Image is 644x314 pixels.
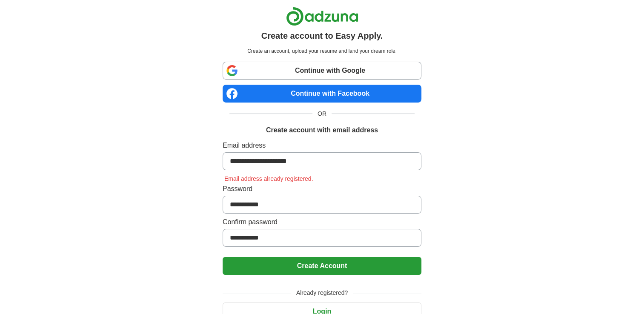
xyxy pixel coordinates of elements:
img: Adzuna logo [286,7,358,26]
label: Email address [223,140,421,151]
a: Continue with Facebook [223,85,421,103]
h1: Create account with email address [266,125,378,135]
label: Password [223,184,421,194]
h1: Create account to Easy Apply. [261,29,383,42]
label: Confirm password [223,217,421,227]
span: Email address already registered. [223,175,315,182]
p: Create an account, upload your resume and land your dream role. [224,47,420,55]
button: Create Account [223,257,421,275]
span: Already registered? [291,288,353,297]
a: Continue with Google [223,62,421,80]
span: OR [312,109,332,118]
